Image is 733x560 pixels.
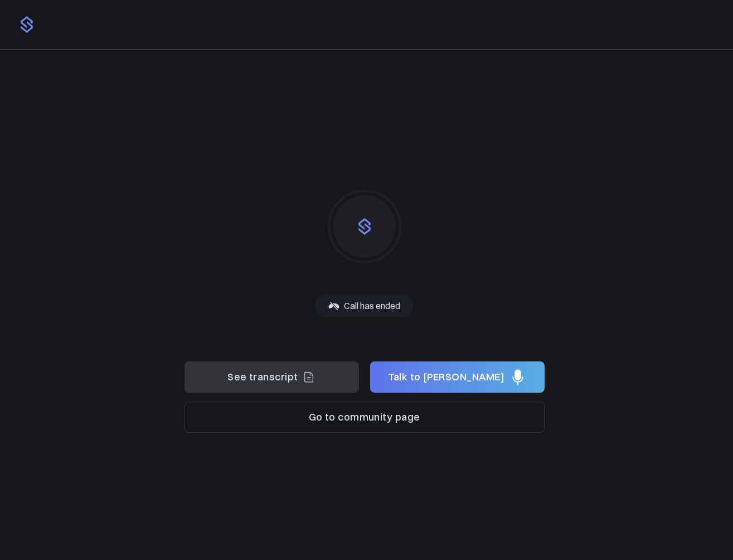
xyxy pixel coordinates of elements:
[370,361,544,393] button: Talk to [PERSON_NAME]
[18,16,36,33] img: logo.png
[388,369,504,385] span: Talk to [PERSON_NAME]
[185,402,545,433] button: Go to community page
[185,361,360,393] button: See transcript
[185,412,545,423] a: Go to community page
[227,369,298,385] span: See transcript
[344,299,400,312] p: Call has ended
